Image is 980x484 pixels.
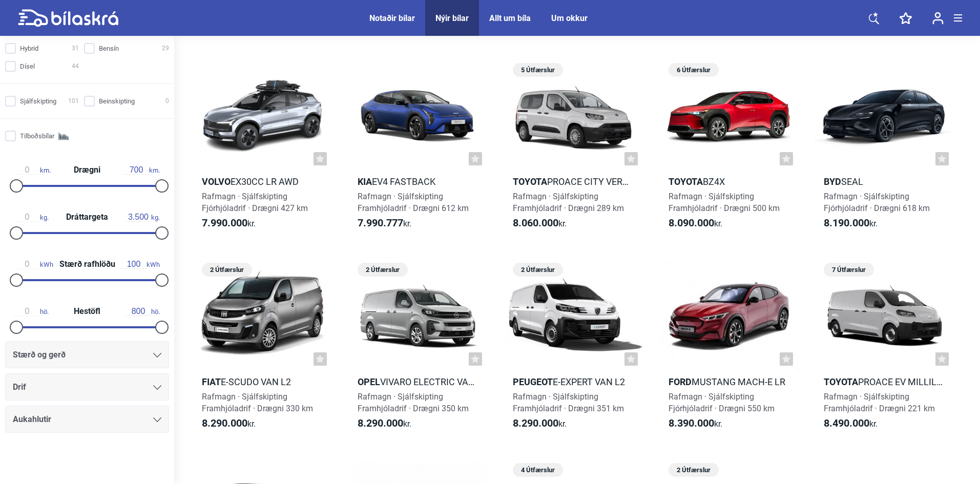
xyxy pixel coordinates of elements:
span: hö. [14,307,49,316]
h2: Vivaro Electric Van L2 [348,376,488,388]
span: 2 Útfærslur [363,263,403,277]
b: 8.290.000 [358,417,403,429]
span: 44 [72,61,79,72]
span: Rafmagn · Sjálfskipting Fjórhjóladrif · Drægni 550 km [669,392,775,413]
span: Rafmagn · Sjálfskipting Fjórhjóladrif · Drægni 427 km [202,192,308,213]
span: Stærð og gerð [13,348,66,362]
b: 8.190.000 [824,217,869,229]
b: 8.290.000 [202,417,247,429]
span: kg. [126,213,160,222]
a: Allt um bíla [489,13,531,23]
span: kr. [358,217,411,229]
span: kr. [202,217,256,229]
span: 4 Útfærslur [518,463,558,477]
a: Um okkur [551,13,588,23]
span: Beinskipting [99,96,135,107]
span: kg. [14,213,49,222]
b: Fiat [202,376,221,387]
span: kWh [121,260,160,269]
span: kr. [824,217,878,229]
b: 7.990.000 [202,217,247,229]
span: Rafmagn · Sjálfskipting Framhjóladrif · Drægni 289 km [513,192,624,213]
span: Rafmagn · Sjálfskipting Framhjóladrif · Drægni 350 km [358,392,469,413]
a: Nýir bílar [435,13,469,23]
b: Toyota [669,176,703,187]
span: km. [123,165,160,175]
b: Ford [669,376,692,387]
span: kWh [14,260,53,269]
h2: Proace EV Millilangur [815,376,954,388]
b: 8.390.000 [669,417,714,429]
a: 6 ÚtfærslurToyotabZ4XRafmagn · SjálfskiptingFramhjóladrif · Drægni 500 km8.090.000kr. [659,59,799,239]
span: kr. [202,417,256,430]
h2: EX30CC LR AWD [193,176,332,187]
b: 7.990.777 [358,217,403,229]
a: KiaEV4 FastbackRafmagn · SjálfskiptingFramhjóladrif · Drægni 612 km7.990.777kr. [348,59,488,239]
a: VolvoEX30CC LR AWDRafmagn · SjálfskiptingFjórhjóladrif · Drægni 427 km7.990.000kr. [193,59,332,239]
span: Hybrid [20,43,38,54]
b: 8.490.000 [824,417,869,429]
a: 2 ÚtfærslurPeugeote-Expert Van L2Rafmagn · SjálfskiptingFramhjóladrif · Drægni 351 km8.290.000kr. [504,259,643,438]
span: Dísel [20,61,35,72]
span: Hestöfl [71,307,103,315]
span: Rafmagn · Sjálfskipting Framhjóladrif · Drægni 351 km [513,392,624,413]
span: km. [14,165,51,175]
h2: Mustang Mach-E LR [659,376,799,388]
span: 2 Útfærslur [674,463,714,477]
a: 5 ÚtfærslurToyotaProace City Verso EV StutturRafmagn · SjálfskiptingFramhjóladrif · Drægni 289 km... [504,59,643,239]
span: 29 [162,43,169,54]
h2: EV4 Fastback [348,176,488,187]
span: 6 Útfærslur [674,63,714,77]
span: 101 [68,96,79,107]
span: Drif [13,380,26,394]
span: kr. [824,417,878,430]
span: Rafmagn · Sjálfskipting Framhjóladrif · Drægni 330 km [202,392,313,413]
span: 7 Útfærslur [829,263,869,277]
h2: Seal [815,176,954,187]
span: Rafmagn · Sjálfskipting Framhjóladrif · Drægni 500 km [669,192,780,213]
span: 5 Útfærslur [518,63,558,77]
a: FordMustang Mach-E LRRafmagn · SjálfskiptingFjórhjóladrif · Drægni 550 km8.390.000kr. [659,259,799,438]
a: BYDSealRafmagn · SjálfskiptingFjórhjóladrif · Drægni 618 km8.190.000kr. [815,59,954,239]
h2: Proace City Verso EV Stuttur [504,176,643,187]
h2: e-Scudo Van L2 [193,376,332,388]
b: Opel [358,376,380,387]
h2: e-Expert Van L2 [504,376,643,388]
span: Rafmagn · Sjálfskipting Fjórhjóladrif · Drægni 618 km [824,192,930,213]
b: 8.090.000 [669,217,714,229]
span: kr. [513,417,567,430]
span: Drægni [71,166,103,174]
a: 2 ÚtfærslurFiate-Scudo Van L2Rafmagn · SjálfskiptingFramhjóladrif · Drægni 330 km8.290.000kr. [193,259,332,438]
span: kr. [669,417,722,430]
b: Toyota [513,176,547,187]
b: Peugeot [513,376,553,387]
span: kr. [358,417,411,430]
b: 8.290.000 [513,417,558,429]
span: hö. [126,307,160,316]
b: 8.060.000 [513,217,558,229]
span: Bensín [99,43,119,54]
span: 31 [72,43,79,54]
span: 0 [165,96,169,107]
b: Toyota [824,376,858,387]
img: user-login.svg [932,12,944,25]
span: kr. [513,217,567,229]
a: 7 ÚtfærslurToyotaProace EV MillilangurRafmagn · SjálfskiptingFramhjóladrif · Drægni 221 km8.490.0... [815,259,954,438]
span: kr. [669,217,722,229]
b: Volvo [202,176,231,187]
h2: bZ4X [659,176,799,187]
span: Dráttargeta [64,213,111,221]
span: 2 Útfærslur [518,263,558,277]
b: Kia [358,176,372,187]
span: Rafmagn · Sjálfskipting Framhjóladrif · Drægni 612 km [358,192,469,213]
span: Stærð rafhlöðu [57,260,118,268]
span: Tilboðsbílar [20,131,54,141]
a: Notaðir bílar [369,13,415,23]
b: BYD [824,176,841,187]
span: Sjálfskipting [20,96,56,107]
span: 2 Útfærslur [207,263,247,277]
